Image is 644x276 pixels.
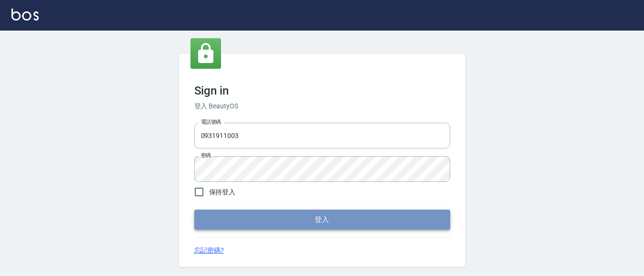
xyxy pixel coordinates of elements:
[201,152,211,159] label: 密碼
[201,118,221,126] label: 電話號碼
[194,210,450,230] button: 登入
[194,245,224,255] a: 忘記密碼?
[11,9,39,21] img: Logo
[209,187,236,197] span: 保持登入
[194,101,450,111] h6: 登入 BeautyOS
[194,84,450,97] h3: Sign in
